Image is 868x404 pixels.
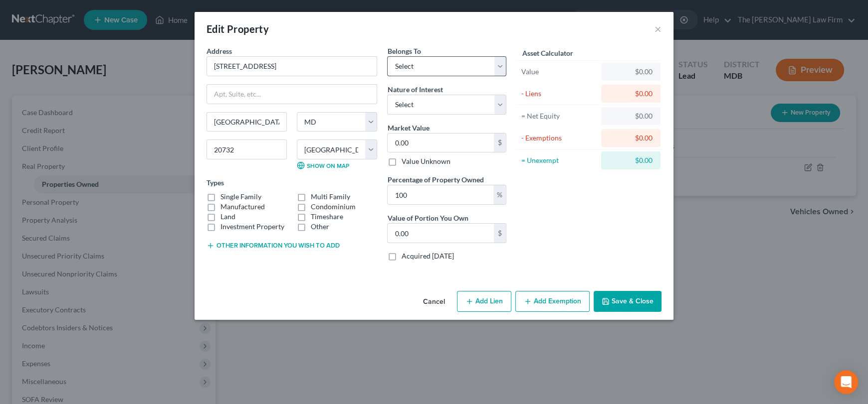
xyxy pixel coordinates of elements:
[387,213,468,223] label: Value of Portion You Own
[220,222,284,232] label: Investment Property
[609,155,652,165] div: $0.00
[494,134,506,152] div: $
[415,292,453,312] button: Cancel
[388,185,493,204] input: 0.00
[207,139,287,159] input: Enter zip...
[207,47,232,55] span: Address
[521,67,597,77] div: Value
[401,156,450,166] label: Value Unknown
[494,224,506,243] div: $
[220,212,235,222] label: Land
[521,155,597,165] div: = Unexempt
[388,134,494,152] input: 0.00
[834,370,858,394] div: Open Intercom Messenger
[609,89,652,99] div: $0.00
[207,113,286,132] input: Enter city...
[220,202,265,212] label: Manufactured
[207,22,269,36] div: Edit Property
[521,89,597,99] div: - Liens
[387,84,442,95] label: Nature of Interest
[220,192,261,202] label: Single Family
[311,212,343,222] label: Timeshare
[297,161,349,169] a: Show on Map
[207,242,340,250] button: Other information you wish to add
[387,123,429,133] label: Market Value
[207,85,377,104] input: Apt, Suite, etc...
[609,133,652,143] div: $0.00
[609,111,652,121] div: $0.00
[207,177,224,188] label: Types
[387,174,483,185] label: Percentage of Property Owned
[521,133,597,143] div: - Exemptions
[311,222,329,232] label: Other
[457,291,511,312] button: Add Lien
[522,48,573,58] label: Asset Calculator
[401,251,453,261] label: Acquired [DATE]
[388,224,494,243] input: 0.00
[594,291,661,312] button: Save & Close
[515,291,590,312] button: Add Exemption
[311,192,350,202] label: Multi Family
[311,202,356,212] label: Condominium
[654,23,661,35] button: ×
[609,67,652,77] div: $0.00
[207,57,377,76] input: Enter address...
[493,185,506,204] div: %
[521,111,597,121] div: = Net Equity
[387,47,421,55] span: Belongs To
